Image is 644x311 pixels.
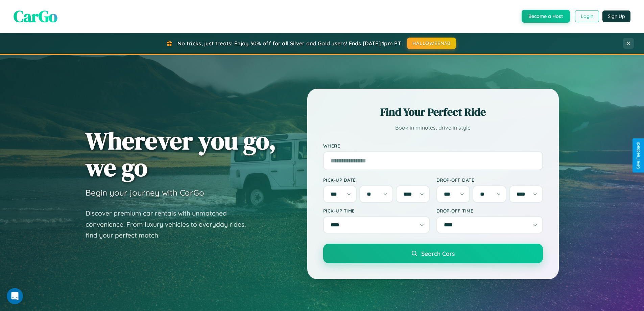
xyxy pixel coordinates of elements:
[323,177,430,183] label: Pick-up Date
[602,10,630,22] button: Sign Up
[436,177,543,183] label: Drop-off Date
[323,143,543,149] label: Where
[575,10,599,22] button: Login
[177,40,402,47] span: No tricks, just treats! Enjoy 30% off for all Silver and Gold users! Ends [DATE] 1pm PT.
[436,208,543,214] label: Drop-off Time
[407,38,456,49] button: HALLOWEEN30
[86,127,276,181] h1: Wherever you go, we go
[421,250,455,257] span: Search Cars
[323,244,543,263] button: Search Cars
[7,288,23,304] iframe: Intercom live chat
[323,208,430,214] label: Pick-up Time
[323,105,543,119] h2: Find Your Perfect Ride
[86,208,255,241] p: Discover premium car rentals with unmatched convenience. From luxury vehicles to everyday rides, ...
[323,123,543,133] p: Book in minutes, drive in style
[522,10,570,23] button: Become a Host
[636,142,641,169] div: Give Feedback
[86,187,204,198] h3: Begin your journey with CarGo
[14,5,57,27] span: CarGo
